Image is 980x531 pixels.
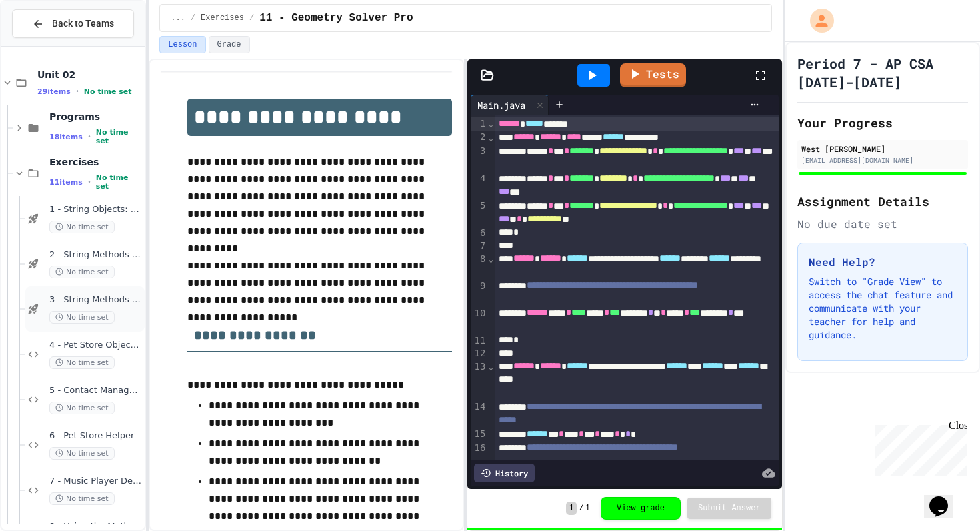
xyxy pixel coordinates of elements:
[49,204,142,215] span: 1 - String Objects: Concatenation, Literals, and More
[49,447,115,460] span: No time set
[809,275,957,342] p: Switch to "Grade View" to access the chat feature and communicate with your teacher for help and ...
[471,145,487,172] div: 3
[191,13,195,23] span: /
[49,111,142,123] span: Programs
[687,498,771,519] button: Submit Answer
[49,221,115,233] span: No time set
[49,133,83,141] span: 18 items
[37,87,71,96] span: 29 items
[797,113,968,132] h2: Your Progress
[471,172,487,199] div: 4
[49,266,115,278] span: No time set
[601,497,681,520] button: View grade
[49,340,142,351] span: 4 - Pet Store Object Creator
[471,428,487,441] div: 15
[49,311,115,324] span: No time set
[796,5,837,36] div: My Account
[487,253,494,264] span: Fold line
[12,9,134,38] button: Back to Teams
[76,86,79,97] span: •
[797,216,968,232] div: No due date set
[471,95,549,115] div: Main.java
[37,69,142,81] span: Unit 02
[801,155,964,165] div: [EMAIL_ADDRESS][DOMAIN_NAME]
[209,36,250,53] button: Grade
[171,13,185,23] span: ...
[49,385,142,396] span: 5 - Contact Manager Debug
[49,356,115,369] span: No time set
[566,502,576,515] span: 1
[471,98,532,112] div: Main.java
[471,131,487,144] div: 2
[49,156,142,168] span: Exercises
[471,117,487,131] div: 1
[487,118,494,129] span: Fold line
[474,464,535,482] div: History
[924,478,967,518] iframe: chat widget
[801,143,964,155] div: West [PERSON_NAME]
[809,254,957,270] h3: Need Help?
[49,430,142,442] span: 6 - Pet Store Helper
[471,400,487,428] div: 14
[96,173,142,191] span: No time set
[159,36,205,53] button: Lesson
[579,503,584,514] span: /
[471,199,487,227] div: 5
[49,476,142,487] span: 7 - Music Player Debugger
[471,227,487,240] div: 6
[49,178,83,187] span: 11 items
[471,334,487,348] div: 11
[84,87,132,96] span: No time set
[96,128,142,145] span: No time set
[259,10,413,26] span: 11 - Geometry Solver Pro
[249,13,254,23] span: /
[49,402,115,414] span: No time set
[471,253,487,280] div: 8
[471,347,487,360] div: 12
[471,239,487,253] div: 7
[88,131,91,142] span: •
[869,420,967,476] iframe: chat widget
[620,63,686,87] a: Tests
[201,13,244,23] span: Exercises
[471,280,487,307] div: 9
[797,192,968,211] h2: Assignment Details
[52,17,114,31] span: Back to Teams
[49,492,115,505] span: No time set
[487,361,494,372] span: Fold line
[49,294,142,306] span: 3 - String Methods Practice II
[585,503,590,514] span: 1
[471,442,487,469] div: 16
[5,5,92,85] div: Chat with us now!Close
[49,249,142,261] span: 2 - String Methods Practice I
[698,503,761,514] span: Submit Answer
[471,360,487,401] div: 13
[471,307,487,334] div: 10
[487,132,494,143] span: Fold line
[797,54,968,91] h1: Period 7 - AP CSA [DATE]-[DATE]
[88,177,91,187] span: •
